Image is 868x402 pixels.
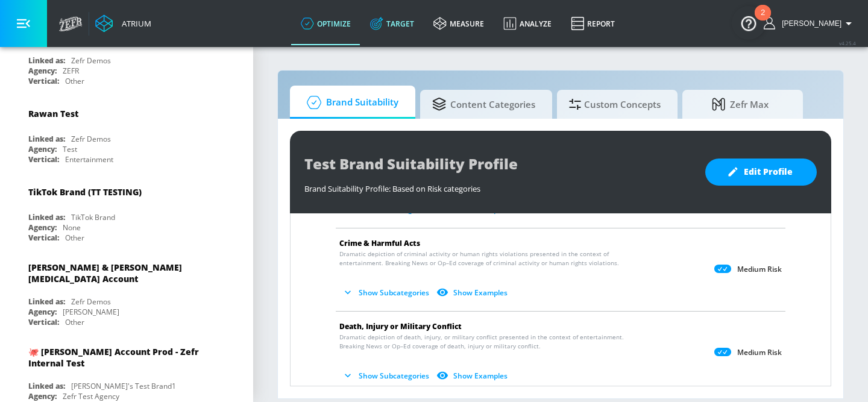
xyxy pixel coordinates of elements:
div: Vertical: [28,317,59,327]
span: Crime & Harmful Acts [339,238,420,248]
div: Other [65,317,84,327]
button: Show Examples [434,283,512,303]
div: Linked as: [28,297,65,307]
span: Death, Injury or Military Conflict [339,321,462,331]
div: Zefr Demos [71,134,111,144]
span: Content Categories [432,90,535,119]
div: ZEFR [63,66,79,76]
div: Vertical: [28,233,59,243]
div: Linked as: [28,134,65,144]
div: Zefr Test Agency [63,391,119,401]
div: [PERSON_NAME] [63,307,119,317]
div: Rawan TestLinked as:Zefr DemosAgency:TestVertical:Entertainment [19,99,234,168]
span: Dramatic depiction of death, injury, or military conflict presented in the context of entertainme... [339,333,635,351]
div: Zefr Demos [71,297,111,307]
div: Linked as:Zefr DemosAgency:ZEFRVertical:Other [19,20,234,89]
div: TikTok Brand (TT TESTING)Linked as:TikTok BrandAgency:NoneVertical:Other [19,177,234,246]
div: Agency: [28,391,57,401]
button: Open Resource Center, 2 new notifications [732,6,766,40]
div: Entertainment [65,154,113,165]
button: Show Examples [434,366,512,386]
div: Zefr Demos [71,55,111,66]
span: Edit Profile [729,165,793,180]
div: Agency: [28,66,57,76]
p: Medium Risk [737,348,782,357]
div: Linked as: [28,212,65,222]
div: Agency: [28,307,57,317]
span: v 4.25.4 [839,40,856,46]
div: 2 [761,13,765,28]
p: Medium Risk [737,265,782,274]
span: Custom Concepts [569,90,661,119]
div: Brand Suitability Profile: Based on Risk categories [304,177,693,194]
button: [PERSON_NAME] [764,16,856,31]
span: Dramatic depiction of criminal activity or human rights violations presented in the context of en... [339,250,635,268]
a: Target [360,2,424,45]
button: Edit Profile [705,159,817,186]
div: [PERSON_NAME] & [PERSON_NAME][MEDICAL_DATA] AccountLinked as:Zefr DemosAgency:[PERSON_NAME]Vertic... [19,256,234,330]
div: Atrium [117,18,151,29]
button: Show Subcategories [339,283,434,303]
span: Brand Suitability [302,88,398,117]
div: Rawan Test [28,108,78,119]
div: Test [63,144,77,154]
div: Vertical: [28,76,59,86]
div: None [63,222,81,233]
a: Analyze [494,2,561,45]
span: Zefr Max [694,90,786,119]
div: TikTok Brand (TT TESTING) [28,186,142,198]
a: Report [561,2,624,45]
a: Atrium [95,14,151,33]
a: measure [424,2,494,45]
button: Show Subcategories [339,366,434,386]
div: Agency: [28,144,57,154]
span: login as: fletcher.thornton@zefr.com [777,19,841,28]
div: Other [65,76,84,86]
div: [PERSON_NAME] & [PERSON_NAME][MEDICAL_DATA] Account [28,262,214,284]
div: Linked as: [28,381,65,391]
div: Linked as: [28,55,65,66]
div: Other [65,233,84,243]
div: TikTok Brand [71,212,115,222]
div: [PERSON_NAME]'s Test Brand1 [71,381,176,391]
div: Agency: [28,222,57,233]
a: optimize [291,2,360,45]
div: 🐙 [PERSON_NAME] Account Prod - Zefr Internal Test [28,346,214,369]
div: Vertical: [28,154,59,165]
